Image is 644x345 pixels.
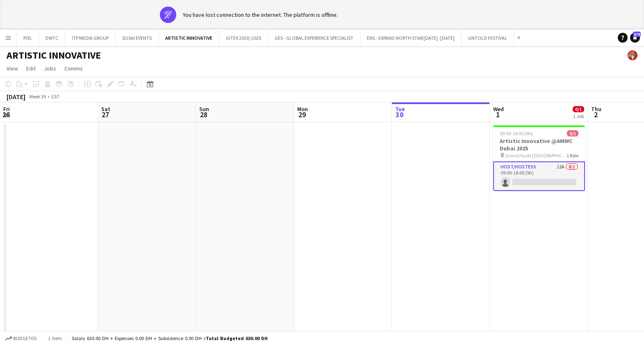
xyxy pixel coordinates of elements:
[268,30,360,46] button: GES - GLOBAL EXPERIENCE SPECIALIST
[116,30,159,46] button: SOSAI EVENTS
[360,30,462,46] button: ENS - EXPAND NORTH STAR [DATE] -[DATE]
[590,110,601,119] span: 2
[493,137,585,152] h3: Artistic Innovative @AMWC Dubai 2025
[394,110,405,119] span: 30
[72,335,268,341] div: Salary 630.00 DH + Expenses 0.00 DH + Subsistence 0.00 DH =
[297,105,308,113] span: Mon
[64,65,83,72] span: Comms
[505,152,567,159] span: Grand Hyatt [GEOGRAPHIC_DATA]
[17,30,39,46] button: PIXL
[573,106,584,112] span: 0/1
[493,125,585,191] app-job-card: 09:00-18:00 (9h)0/1Artistic Innovative @AMWC Dubai 2025 Grand Hyatt [GEOGRAPHIC_DATA]1 RoleHost/H...
[27,93,48,100] span: Week 39
[630,33,640,43] a: 179
[101,105,110,113] span: Sat
[591,105,601,113] span: Thu
[206,335,268,341] span: Total Budgeted 630.00 DH
[296,110,308,119] span: 29
[4,334,38,343] button: Budgeted
[45,335,65,341] span: 1 item
[13,336,37,341] span: Budgeted
[633,32,641,37] span: 179
[183,11,338,18] div: You have lost connection to the internet. The platform is offline.
[493,161,585,191] app-card-role: Host/Hostess12A0/109:00-18:00 (9h)
[65,30,116,46] button: ITP MEDIA GROUP
[628,50,637,60] app-user-avatar: Clinton Appel
[23,63,39,74] a: Edit
[39,30,65,46] button: DWTC
[51,93,59,100] div: GST
[199,105,209,113] span: Sun
[44,65,56,72] span: Jobs
[462,30,514,46] button: UNTOLD FESTIVAL
[7,65,18,72] span: View
[573,113,584,119] div: 1 Job
[2,110,10,119] span: 26
[500,130,533,136] span: 09:00-18:00 (9h)
[41,63,59,74] a: Jobs
[395,105,405,113] span: Tue
[26,65,36,72] span: Edit
[61,63,86,74] a: Comms
[567,152,578,159] span: 1 Role
[219,30,268,46] button: GITEX 2020/ 2025
[3,63,21,74] a: View
[100,110,110,119] span: 27
[492,110,504,119] span: 1
[7,93,25,101] div: [DATE]
[567,130,578,136] span: 0/1
[3,105,10,113] span: Fri
[159,30,219,46] button: ARTISTIC INNOVATIVE
[7,49,101,61] h1: ARTISTIC INNOVATIVE
[198,110,209,119] span: 28
[493,105,504,113] span: Wed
